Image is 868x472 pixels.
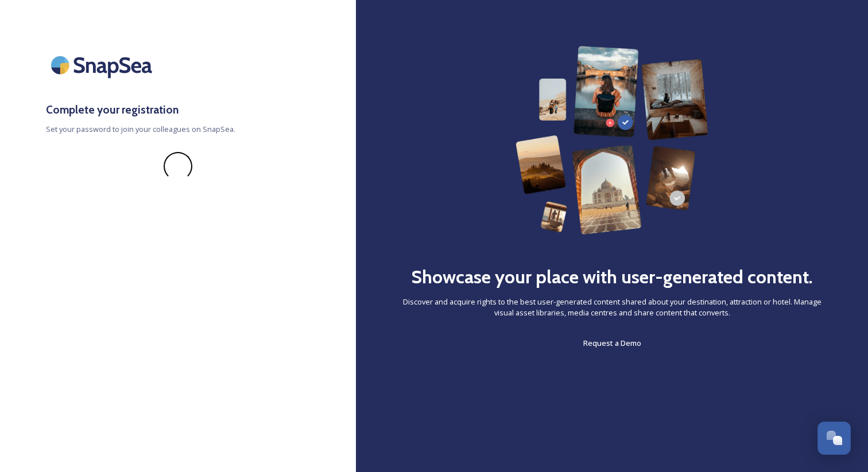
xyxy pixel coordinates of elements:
img: 63b42ca75bacad526042e722_Group%20154-p-800.png [516,46,708,235]
h2: Showcase your place with user-generated content. [411,263,813,291]
span: Request a Demo [583,338,641,348]
button: Open Chat [817,422,851,455]
h3: Complete your registration [46,102,310,118]
span: Set your password to join your colleagues on SnapSea. [46,124,310,135]
span: Discover and acquire rights to the best user-generated content shared about your destination, att... [402,297,822,318]
a: Request a Demo [583,336,641,350]
img: SnapSea Logo [46,46,161,84]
